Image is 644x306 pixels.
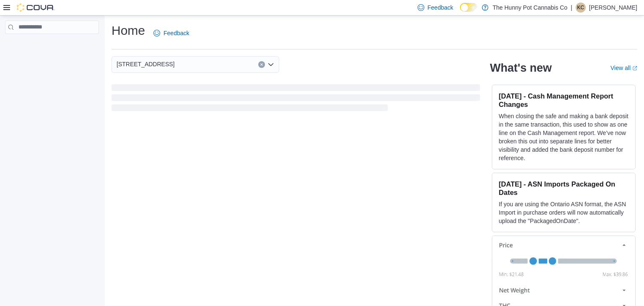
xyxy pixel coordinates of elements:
[117,59,174,69] span: [STREET_ADDRESS]
[112,86,480,113] span: Loading
[17,3,55,12] img: Cova
[460,12,460,12] span: Dark Mode
[577,3,584,13] span: KC
[490,61,552,75] h2: What's new
[499,92,628,109] h3: [DATE] - Cash Management Report Changes
[460,3,478,12] input: Dark Mode
[112,22,145,39] h1: Home
[428,3,453,12] span: Feedback
[499,112,628,162] p: When closing the safe and making a bank deposit in the same transaction, this used to show as one...
[258,61,265,68] button: Clear input
[499,180,628,197] h3: [DATE] - ASN Imports Packaged On Dates
[150,25,192,41] a: Feedback
[493,3,567,13] p: The Hunny Pot Cannabis Co
[267,61,274,68] button: Open list of options
[610,65,637,71] a: View allExternal link
[5,36,99,56] nav: Complex example
[589,3,637,13] p: [PERSON_NAME]
[499,200,628,225] p: If you are using the Ontario ASN format, the ASN Import in purchase orders will now automatically...
[164,29,189,37] span: Feedback
[571,3,572,13] p: |
[576,3,586,13] div: Kyle Chamaillard
[632,66,637,71] svg: External link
